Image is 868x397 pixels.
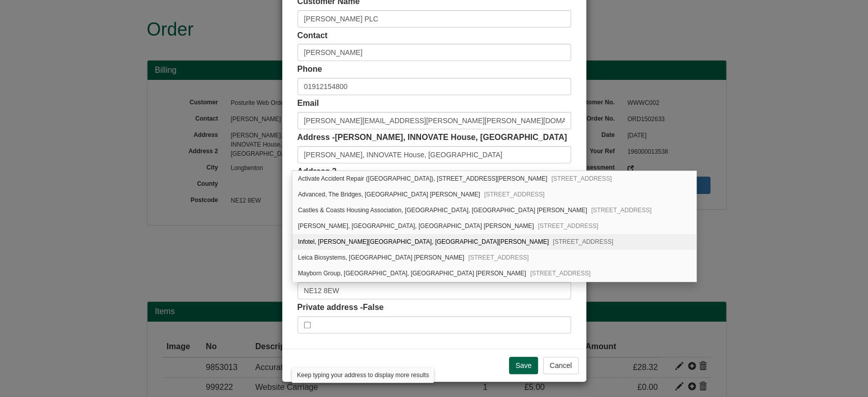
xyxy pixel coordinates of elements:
[538,222,598,230] span: [STREET_ADDRESS]
[468,254,529,261] span: [STREET_ADDRESS]
[363,303,383,311] span: False
[591,207,652,214] span: [STREET_ADDRESS]
[297,98,319,109] label: Email
[553,238,613,245] span: [STREET_ADDRESS]
[551,175,612,182] span: [STREET_ADDRESS]
[297,30,328,42] label: Contact
[292,266,696,281] div: Mayborn Group, Mayborn House, Balliol Business Park Benton Lane
[543,357,579,374] button: Cancel
[530,270,591,277] span: [STREET_ADDRESS]
[297,132,567,144] label: Address -
[292,250,696,266] div: Leica Biosystems, Balliol Business Park Benton Lane
[297,166,342,178] label: Address 2 -
[297,64,322,75] label: Phone
[484,191,545,198] span: [STREET_ADDRESS]
[292,218,696,234] div: Greggs, Innovate House, Balliol Business Park Benton Lane
[335,133,567,141] span: [PERSON_NAME], INNOVATE House, [GEOGRAPHIC_DATA]
[292,234,696,250] div: Infotel, Karmjit House, Balliol Business Park Benton Lane
[292,367,434,383] div: Keep typing your address to display more results
[292,171,696,187] div: Activate Accident Repair (Newcastle), Unit 2, Balliol Business Park Benton Lane
[297,302,384,314] label: Private address -
[509,357,538,374] input: Save
[292,203,696,218] div: Castles & Coasts Housing Association, Arcadia House, Balliol Business Park Benton Lane
[292,187,696,203] div: Advanced, The Bridges, Balliol Business Park Benton Lane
